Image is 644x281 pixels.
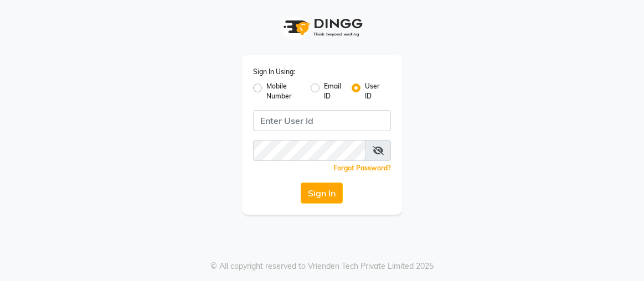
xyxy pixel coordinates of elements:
[365,81,382,101] label: User ID
[324,81,343,101] label: Email ID
[266,81,302,101] label: Mobile Number
[253,140,367,161] input: Username
[277,11,366,44] img: logo1.svg
[333,164,391,172] a: Forgot Password?
[253,110,391,131] input: Username
[301,183,343,204] button: Sign In
[253,67,295,77] label: Sign In Using:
